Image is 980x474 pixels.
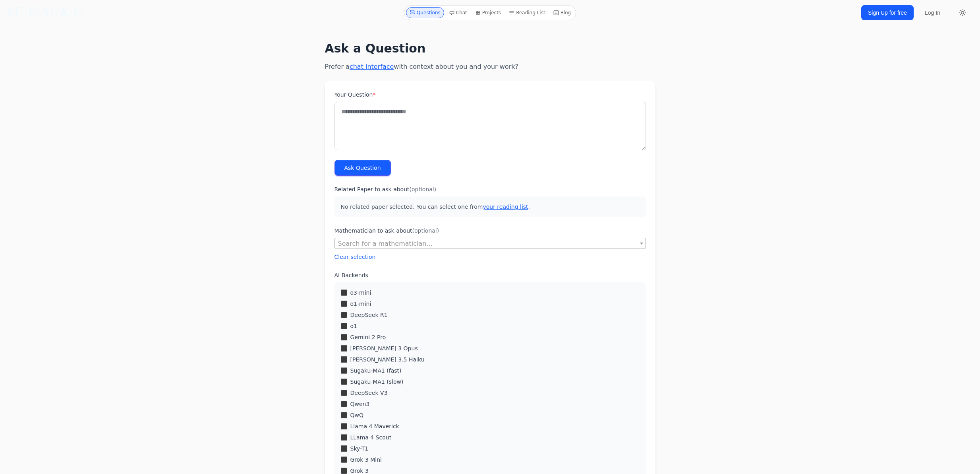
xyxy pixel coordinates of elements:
label: Related Paper to ask about [334,185,646,193]
label: DeepSeek R1 [350,311,388,319]
a: Projects [472,7,504,18]
button: Clear selection [334,253,376,261]
label: AI Backends [334,271,646,279]
label: Qwen3 [350,400,370,408]
a: Reading List [506,7,549,18]
label: Sky-T1 [350,445,369,453]
label: o1 [350,322,357,330]
label: o1-mini [350,300,371,308]
span: Search for a mathematician... [334,238,646,249]
label: o3-mini [350,289,371,297]
span: (optional) [412,227,439,234]
span: Search for a mathematician... [335,238,646,249]
span: Search for a mathematician... [338,240,433,247]
p: No related paper selected. You can select one from . [334,196,646,217]
label: Sugaku-MA1 (fast) [350,367,402,375]
a: SU\G(𝔸)/K·U [6,6,81,20]
a: Chat [446,7,470,18]
label: Sugaku-MA1 (slow) [350,378,404,386]
label: QwQ [350,411,364,419]
p: Prefer a with context about you and your work? [325,62,655,72]
button: Ask Question [334,160,391,176]
i: /K·U [54,7,81,19]
label: [PERSON_NAME] 3 Opus [350,344,418,352]
a: Questions [406,7,444,18]
a: Log In [920,6,945,20]
label: [PERSON_NAME] 3.5 Haiku [350,355,425,363]
label: Mathematician to ask about [334,227,646,235]
label: Grok 3 Mini [350,456,382,464]
a: your reading list [483,204,528,210]
a: Blog [550,7,574,18]
label: Gemini 2 Pro [350,333,386,341]
label: Your Question [334,91,646,99]
label: Llama 4 Maverick [350,422,399,430]
i: SU\G [6,7,37,19]
label: LLama 4 Scout [350,433,392,441]
h1: Ask a Question [325,41,655,56]
label: DeepSeek V3 [350,389,388,397]
a: chat interface [350,63,394,70]
span: (optional) [410,186,437,192]
a: Sign Up for free [861,5,914,20]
